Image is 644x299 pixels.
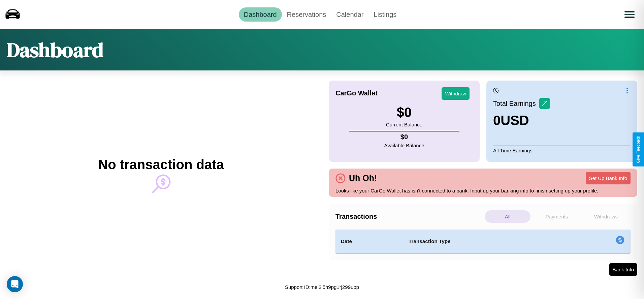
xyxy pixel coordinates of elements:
[583,210,629,223] p: Withdraws
[335,230,631,253] table: simple table
[7,276,23,292] div: Open Intercom Messenger
[282,7,331,22] a: Reservations
[386,105,422,120] h3: $ 0
[493,146,631,155] p: All Time Earnings
[368,7,401,22] a: Listings
[335,186,631,195] p: Looks like your CarGo Wallet has isn't connected to a bank. Input up your banking info to finish ...
[485,210,530,223] p: All
[285,282,359,292] p: Support ID: mel2l5h9pg1rj299upp
[493,113,550,128] h3: 0 USD
[7,36,103,64] h1: Dashboard
[442,87,470,100] button: Withdraw
[534,210,580,223] p: Payments
[586,172,631,184] button: Set Up Bank Info
[609,263,637,276] button: Bank Info
[335,213,483,220] h4: Transactions
[384,133,424,141] h4: $ 0
[239,7,282,22] a: Dashboard
[636,136,641,163] div: Give Feedback
[409,237,561,245] h4: Transaction Type
[335,89,378,97] h4: CarGo Wallet
[341,237,398,245] h4: Date
[620,5,639,24] button: Open menu
[331,7,368,22] a: Calendar
[384,141,424,150] p: Available Balance
[493,97,539,110] p: Total Earnings
[98,157,224,172] h2: No transaction data
[386,120,422,129] p: Current Balance
[346,173,380,183] h4: Uh Oh!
